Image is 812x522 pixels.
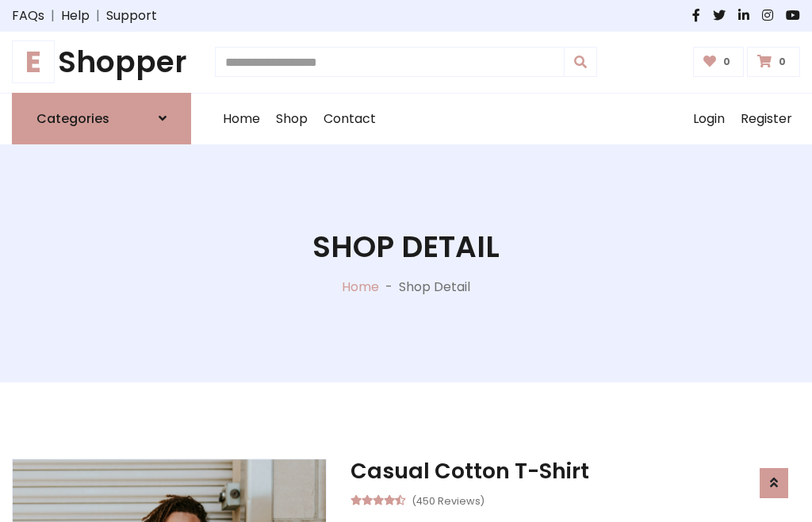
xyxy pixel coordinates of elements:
[379,278,399,297] p: -
[719,55,734,69] span: 0
[36,111,109,126] h6: Categories
[12,93,191,144] a: Categories
[106,6,157,25] a: Support
[61,6,90,25] a: Help
[12,44,191,80] h1: Shopper
[12,44,191,80] a: EShopper
[316,94,384,144] a: Contact
[350,459,800,484] h3: Casual Cotton T-Shirt
[412,490,485,509] small: (450 Reviews)
[90,6,106,25] span: |
[685,94,733,144] a: Login
[342,278,379,296] a: Home
[775,55,790,69] span: 0
[44,6,61,25] span: |
[693,47,745,77] a: 0
[12,40,55,83] span: E
[733,94,800,144] a: Register
[399,278,470,297] p: Shop Detail
[215,94,268,144] a: Home
[12,6,44,25] a: FAQs
[268,94,316,144] a: Shop
[312,229,500,265] h1: Shop Detail
[747,47,800,77] a: 0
